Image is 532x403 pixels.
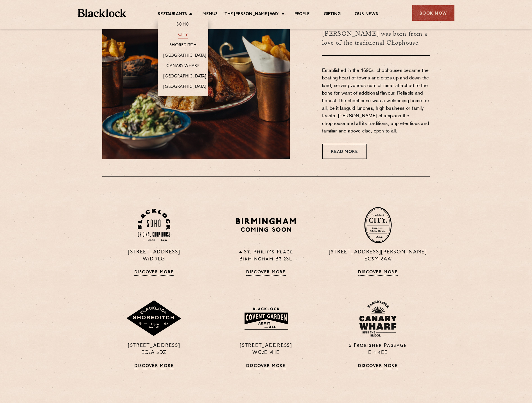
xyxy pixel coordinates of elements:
[178,32,188,38] a: City
[326,249,430,263] p: [STREET_ADDRESS][PERSON_NAME] EC3M 8AA
[134,364,174,369] a: Discover More
[324,12,341,18] a: Gifting
[355,12,378,18] a: Our News
[169,43,196,49] a: Shoreditch
[225,12,279,18] a: The [PERSON_NAME] Way
[138,209,170,242] img: Soho-stamp-default.svg
[322,67,430,135] p: Established in the 1690s, chophouses became the beating heart of towns and cities up and down the...
[158,12,187,18] a: Restaurants
[364,207,392,243] img: City-stamp-default.svg
[78,9,126,17] img: BL_Textured_Logo-footer-cropped.svg
[102,249,206,263] p: [STREET_ADDRESS] W1D 7LG
[202,12,218,18] a: Menus
[322,144,367,159] a: Read More
[163,84,206,90] a: [GEOGRAPHIC_DATA]
[412,5,454,21] div: Book Now
[359,300,397,337] img: BL_CW_Logo_Website.svg
[239,304,293,333] img: BLA_1470_CoventGarden_Website_Solid.svg
[358,364,398,369] a: Discover More
[322,21,430,56] h3: [PERSON_NAME] was born from a love of the traditional Chophouse.
[295,12,310,18] a: People
[102,342,206,356] p: [STREET_ADDRESS] EC2A 3DZ
[246,270,286,276] a: Discover More
[358,270,398,276] a: Discover More
[246,364,286,369] a: Discover More
[235,216,297,234] img: BIRMINGHAM-P22_-e1747915156957.png
[163,53,206,59] a: [GEOGRAPHIC_DATA]
[326,342,430,356] p: 5 Frobisher Passage E14 4EE
[163,74,206,80] a: [GEOGRAPHIC_DATA]
[214,249,318,263] p: 4 St. Philip's Place Birmingham B3 2SL
[126,300,182,337] img: Shoreditch-stamp-v2-default.svg
[176,22,189,28] a: Soho
[214,342,318,356] p: [STREET_ADDRESS] WC2E 9HE
[166,63,199,70] a: Canary Wharf
[134,270,174,276] a: Discover More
